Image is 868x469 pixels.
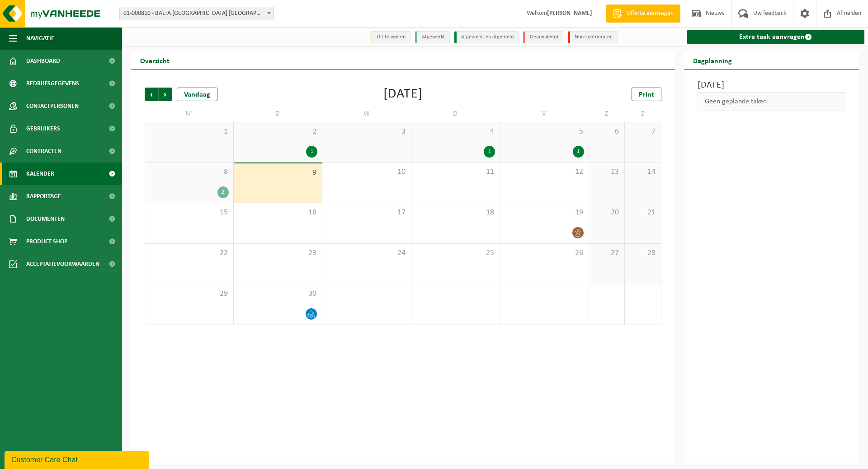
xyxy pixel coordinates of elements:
span: Gebruikers [26,117,60,140]
span: 1 [150,127,229,137]
span: 7 [629,127,656,137]
td: D [234,106,323,122]
div: 1 [306,146,317,158]
td: M [145,106,234,122]
span: 01-000810 - BALTA OUDENAARDE NV - OUDENAARDE [119,7,274,20]
div: 1 [484,146,495,158]
h2: Overzicht [131,51,179,69]
div: 1 [573,146,584,158]
iframe: chat widget [5,449,151,469]
span: 22 [150,248,229,258]
div: 2 [217,186,229,198]
a: Extra taak aanvragen [687,30,865,44]
td: V [500,106,589,122]
span: 13 [594,167,620,177]
a: Offerte aanvragen [606,5,680,23]
span: 15 [150,208,229,218]
span: 8 [150,167,229,177]
span: Bedrijfsgegevens [26,72,79,95]
span: 19 [505,208,584,218]
li: Non-conformiteit [568,31,618,43]
span: Vorige [145,88,158,101]
span: Dashboard [26,50,60,72]
span: 24 [327,248,406,258]
span: 9 [238,168,318,178]
span: Offerte aanvragen [624,9,676,18]
h2: Dagplanning [684,51,741,69]
span: Acceptatievoorwaarden [26,253,99,275]
span: 28 [629,248,656,258]
span: 29 [150,289,229,299]
span: 11 [416,167,495,177]
span: 12 [505,167,584,177]
strong: [PERSON_NAME] [547,10,592,17]
span: 17 [327,208,406,218]
span: 01-000810 - BALTA OUDENAARDE NV - OUDENAARDE [120,7,274,20]
li: Geannuleerd [523,31,563,43]
span: 3 [327,127,406,137]
td: Z [625,106,661,122]
span: Volgende [159,88,172,101]
span: 2 [238,127,318,137]
span: Documenten [26,208,65,230]
div: Geen geplande taken [698,92,846,111]
li: Afgewerkt en afgemeld [454,31,519,43]
td: W [322,106,411,122]
span: 16 [238,208,318,218]
span: 10 [327,167,406,177]
span: 4 [416,127,495,137]
span: 23 [238,248,318,258]
span: 26 [505,248,584,258]
span: Contracten [26,140,61,163]
span: 20 [594,208,620,218]
td: D [411,106,500,122]
td: Z [589,106,625,122]
li: Uit te voeren [370,31,410,43]
h3: [DATE] [698,79,846,92]
span: 27 [594,248,620,258]
div: Vandaag [177,88,217,101]
span: Print [639,91,654,98]
span: Navigatie [26,27,54,50]
div: [DATE] [383,88,423,101]
span: 5 [505,127,584,137]
span: 18 [416,208,495,218]
span: 30 [238,289,318,299]
span: 25 [416,248,495,258]
a: Print [632,88,661,101]
span: Kalender [26,163,54,185]
span: 21 [629,208,656,218]
span: Product Shop [26,230,67,253]
span: 6 [594,127,620,137]
span: Contactpersonen [26,95,79,117]
li: Afgewerkt [415,31,450,43]
span: Rapportage [26,185,61,208]
span: 14 [629,167,656,177]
